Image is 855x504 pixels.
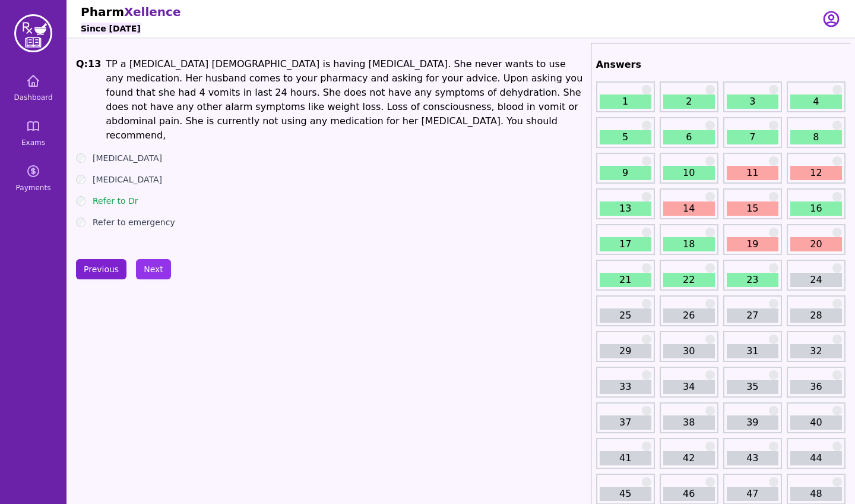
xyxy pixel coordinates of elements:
span: Xellence [124,5,180,19]
a: 27 [727,308,778,323]
a: 8 [790,130,842,144]
span: Exams [21,138,45,147]
a: 1 [600,94,651,109]
a: 13 [600,201,651,216]
a: 30 [663,344,715,358]
a: 43 [727,451,778,465]
button: Next [136,259,171,279]
a: 20 [790,237,842,251]
a: 29 [600,344,651,358]
a: 25 [600,308,651,323]
label: Refer to Dr [93,195,138,207]
a: 21 [600,273,651,287]
a: 17 [600,237,651,251]
a: 47 [727,487,778,501]
a: 42 [663,451,715,465]
a: 2 [663,94,715,109]
a: 23 [727,273,778,287]
label: Refer to emergency [93,216,175,228]
h1: Q: 13 [76,57,101,143]
a: 9 [600,166,651,180]
h6: Since [DATE] [81,23,141,34]
a: 11 [727,166,778,180]
label: [MEDICAL_DATA] [93,152,162,164]
a: 48 [790,487,842,501]
span: Payments [16,183,51,193]
a: 6 [663,130,715,144]
span: Dashboard [14,93,52,102]
a: 34 [663,380,715,394]
a: Exams [5,112,62,155]
h2: Answers [596,58,845,72]
a: 22 [663,273,715,287]
button: Previous [76,259,126,279]
a: 40 [790,415,842,430]
a: 28 [790,308,842,323]
a: 46 [663,487,715,501]
a: 38 [663,415,715,430]
a: 24 [790,273,842,287]
a: 35 [727,380,778,394]
a: 4 [790,94,842,109]
a: 39 [727,415,778,430]
a: 12 [790,166,842,180]
a: 16 [790,201,842,216]
a: Payments [5,157,62,200]
a: 37 [600,415,651,430]
a: 26 [663,308,715,323]
a: 36 [790,380,842,394]
a: 44 [790,451,842,465]
a: 18 [663,237,715,251]
a: 33 [600,380,651,394]
a: 19 [727,237,778,251]
label: [MEDICAL_DATA] [93,174,162,185]
h1: TP a [MEDICAL_DATA] [DEMOGRAPHIC_DATA] is having [MEDICAL_DATA]. She never wants to use any medic... [106,57,585,143]
a: 14 [663,201,715,216]
img: PharmXellence Logo [14,14,52,52]
a: Dashboard [5,67,62,109]
a: 15 [727,201,778,216]
span: Pharm [81,5,124,19]
a: 10 [663,166,715,180]
a: 3 [727,94,778,109]
a: 45 [600,487,651,501]
a: 31 [727,344,778,358]
a: 5 [600,130,651,144]
a: 7 [727,130,778,144]
a: 41 [600,451,651,465]
a: 32 [790,344,842,358]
